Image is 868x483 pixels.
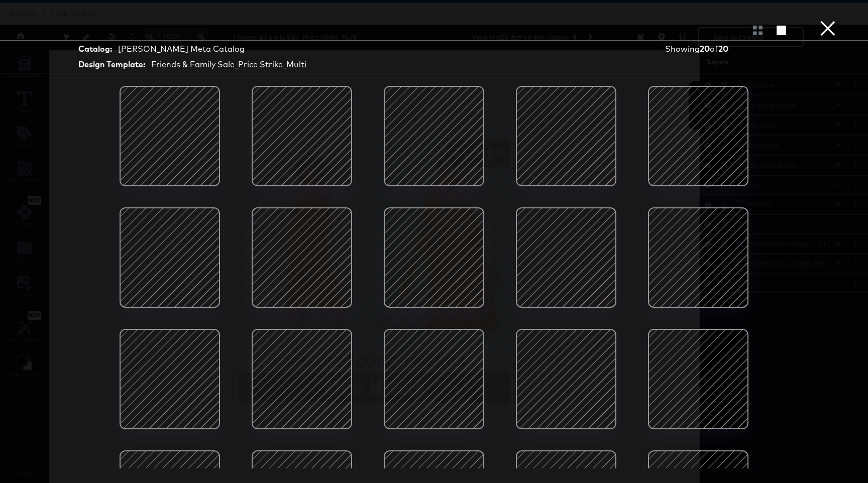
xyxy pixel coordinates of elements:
[78,43,112,55] strong: Catalog:
[151,59,306,70] div: Friends & Family Sale_Price Strike_Multi
[78,59,145,70] strong: Design Template:
[700,44,710,54] strong: 20
[118,43,245,55] div: [PERSON_NAME] Meta Catalog
[718,44,728,54] strong: 20
[665,43,773,55] div: Showing of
